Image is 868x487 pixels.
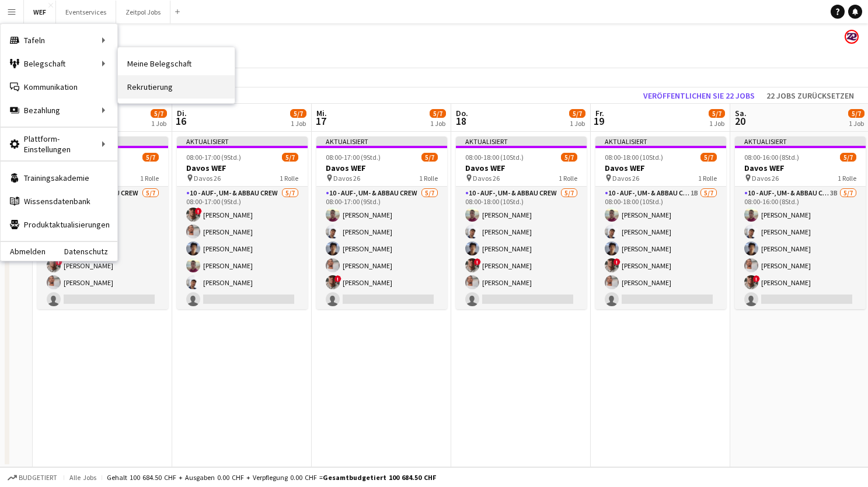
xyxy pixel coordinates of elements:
[69,473,97,482] span: Alle Jobs
[326,153,381,162] span: 08:00-17:00 (9Std.)
[1,29,117,52] div: Tafeln
[421,153,438,162] span: 5/7
[19,474,57,482] span: Budgetiert
[1,52,117,75] div: Belegschaft
[315,114,327,128] span: 17
[1,75,117,99] a: Kommunikation
[709,119,724,128] div: 1 Job
[316,187,447,328] app-card-role: 10 - Auf-, Um- & Abbau Crew5/708:00-17:00 (9Std.)[PERSON_NAME][PERSON_NAME][PERSON_NAME][PERSON_N...
[177,187,308,328] app-card-role: 10 - Auf-, Um- & Abbau Crew5/708:00-17:00 (9Std.)![PERSON_NAME][PERSON_NAME][PERSON_NAME][PERSON_...
[700,153,717,162] span: 5/7
[1,190,117,213] a: Wissensdatenbank
[56,1,116,23] button: Eventservices
[333,174,360,183] span: Davos 26
[175,114,187,128] span: 16
[1,166,117,190] a: Trainingsakademie
[316,136,447,309] app-job-card: Aktualisiert08:00-17:00 (9Std.)5/7Davos WEF Davos 261 Rolle10 - Auf-, Um- & Abbau Crew5/708:00-17...
[595,187,726,328] app-card-role: 10 - Auf-, Um- & Abbau Crew1B5/708:00-18:00 (10Std.)[PERSON_NAME][PERSON_NAME][PERSON_NAME]![PERS...
[838,174,856,183] span: 1 Rolle
[456,187,587,328] app-card-role: 10 - Auf-, Um- & Abbau Crew5/708:00-18:00 (10Std.)[PERSON_NAME][PERSON_NAME][PERSON_NAME]![PERSON...
[561,153,577,162] span: 5/7
[465,153,524,162] span: 08:00-18:00 (10Std.)
[323,473,436,482] span: Gesamtbudgetiert 100 684.50 CHF
[107,473,436,482] div: Gehalt 100 684.50 CHF + Ausgaben 0.00 CHF + Verpflegung 0.00 CHF =
[735,108,747,118] span: Sa.
[1,247,46,256] a: Abmelden
[845,30,859,44] app-user-avatar: Team Zeitpol
[735,136,866,146] div: Aktualisiert
[849,119,864,128] div: 1 Job
[595,163,726,173] h3: Davos WEF
[752,174,779,183] span: Davos 26
[474,258,481,265] span: !
[24,1,56,23] button: WEF
[840,153,856,162] span: 5/7
[177,163,308,173] h3: Davos WEF
[1,99,117,122] div: Bezahlung
[64,247,117,256] a: Datenschutz
[291,119,306,128] div: 1 Job
[848,109,864,118] span: 5/7
[280,174,298,183] span: 1 Rolle
[151,119,166,128] div: 1 Job
[559,174,577,183] span: 1 Rolle
[456,136,587,309] app-job-card: Aktualisiert08:00-18:00 (10Std.)5/7Davos WEF Davos 261 Rolle10 - Auf-, Um- & Abbau Crew5/708:00-1...
[55,258,62,265] span: !
[186,153,241,162] span: 08:00-17:00 (9Std.)
[612,174,639,183] span: Davos 26
[709,109,725,118] span: 5/7
[430,109,446,118] span: 5/7
[6,471,59,484] button: Budgetiert
[473,174,500,183] span: Davos 26
[698,174,717,183] span: 1 Rolle
[735,136,866,309] app-job-card: Aktualisiert08:00-16:00 (8Std.)5/7Davos WEF Davos 261 Rolle10 - Auf-, Um- & Abbau Crew3B5/708:00-...
[639,88,759,103] button: Veröffentlichen Sie 22 Jobs
[456,163,587,173] h3: Davos WEF
[140,174,159,183] span: 1 Rolle
[594,114,604,128] span: 19
[419,174,438,183] span: 1 Rolle
[316,163,447,173] h3: Davos WEF
[177,108,187,118] span: Di.
[595,108,604,118] span: Fr.
[177,136,308,309] app-job-card: Aktualisiert08:00-17:00 (9Std.)5/7Davos WEF Davos 261 Rolle10 - Auf-, Um- & Abbau Crew5/708:00-17...
[316,136,447,146] div: Aktualisiert
[735,187,866,328] app-card-role: 10 - Auf-, Um- & Abbau Crew3B5/708:00-16:00 (8Std.)[PERSON_NAME][PERSON_NAME][PERSON_NAME][PERSON...
[735,163,866,173] h3: Davos WEF
[151,109,167,118] span: 5/7
[753,275,760,282] span: !
[569,109,585,118] span: 5/7
[116,1,170,23] button: Zeitpol Jobs
[290,109,306,118] span: 5/7
[282,153,298,162] span: 5/7
[195,208,202,215] span: !
[595,136,726,309] app-job-card: Aktualisiert08:00-18:00 (10Std.)5/7Davos WEF Davos 261 Rolle10 - Auf-, Um- & Abbau Crew1B5/708:00...
[334,275,341,282] span: !
[430,119,445,128] div: 1 Job
[454,114,468,128] span: 18
[456,136,587,146] div: Aktualisiert
[744,153,799,162] span: 08:00-16:00 (8Std.)
[762,88,859,103] button: 22 Jobs zurücksetzen
[456,108,468,118] span: Do.
[570,119,585,128] div: 1 Job
[118,75,235,99] a: Rekrutierung
[595,136,726,146] div: Aktualisiert
[1,132,117,156] div: Plattform-Einstellungen
[194,174,221,183] span: Davos 26
[142,153,159,162] span: 5/7
[118,52,235,75] a: Meine Belegschaft
[177,136,308,146] div: Aktualisiert
[1,213,117,236] a: Produktaktualisierungen
[316,108,327,118] span: Mi.
[613,258,621,265] span: !
[733,114,747,128] span: 20
[605,153,663,162] span: 08:00-18:00 (10Std.)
